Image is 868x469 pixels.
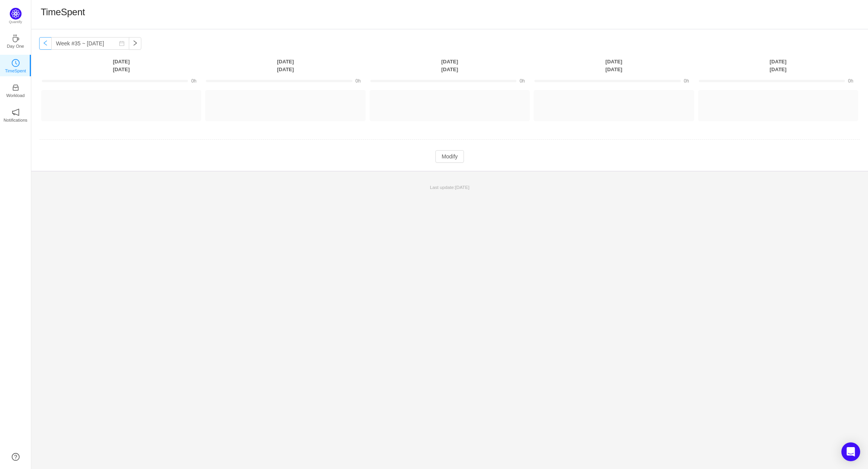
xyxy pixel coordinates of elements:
th: [DATE] [DATE] [368,58,532,74]
span: 0h [520,78,525,84]
i: icon: calendar [119,41,125,46]
span: 0h [356,78,361,84]
i: icon: clock-circle [12,59,20,67]
p: Quantify [9,20,22,25]
input: Select a week [51,37,129,50]
i: icon: notification [12,108,20,116]
span: 0h [684,78,689,84]
a: icon: coffeeDay One [12,37,20,45]
h1: TimeSpent [41,6,85,18]
button: icon: left [39,37,52,50]
span: Last update: [430,185,469,190]
a: icon: inboxWorkload [12,86,20,94]
p: Day One [7,43,24,50]
th: [DATE] [DATE] [696,58,860,74]
th: [DATE] [DATE] [203,58,367,74]
p: TimeSpent [5,67,26,74]
img: Quantify [10,8,22,20]
div: Open Intercom Messenger [841,442,860,461]
th: [DATE] [DATE] [532,58,696,74]
th: [DATE] [DATE] [39,58,203,74]
span: [DATE] [455,185,469,190]
span: 0h [848,78,853,84]
button: icon: right [129,37,141,50]
a: icon: clock-circleTimeSpent [12,61,20,69]
p: Workload [6,92,25,99]
i: icon: inbox [12,84,20,92]
span: 0h [191,78,196,84]
a: icon: notificationNotifications [12,111,20,119]
a: icon: question-circle [12,453,20,461]
p: Notifications [4,117,27,124]
i: icon: coffee [12,34,20,42]
button: Modify [435,150,464,163]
